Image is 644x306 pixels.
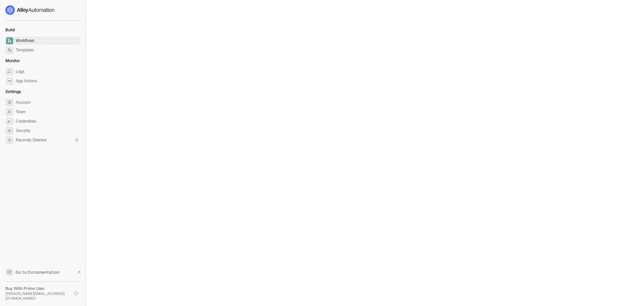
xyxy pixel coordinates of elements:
[6,118,13,125] span: credentials
[5,89,21,94] span: Settings
[6,47,13,54] span: marketplace
[75,269,82,276] span: document-arrow
[5,291,68,301] div: [PERSON_NAME][EMAIL_ADDRESS][DOMAIN_NAME] •
[16,117,79,125] span: Credentials
[6,137,13,144] span: settings
[16,108,79,116] span: Team
[6,99,13,106] span: settings
[5,5,55,15] img: logo
[15,269,59,275] span: Go to Documentation
[5,27,15,32] span: Build
[16,78,37,84] div: App Actions
[5,58,20,63] span: Monitor
[5,286,68,291] div: Buy With Prime User
[6,127,13,134] span: security
[16,98,79,106] span: Account
[6,68,13,75] span: icon-logs
[16,68,79,76] span: Logs
[5,268,80,276] a: Knowledge Base
[16,46,79,54] span: Templates
[74,137,79,143] div: 0
[6,269,13,275] span: documentation
[16,137,46,143] span: Recently Deleted
[16,37,79,45] span: Workflows
[74,291,78,295] span: logout
[16,127,79,135] span: Security
[5,5,80,15] a: logo
[6,78,13,85] span: icon-app-actions
[6,37,13,44] span: dashboard
[6,108,13,116] span: team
